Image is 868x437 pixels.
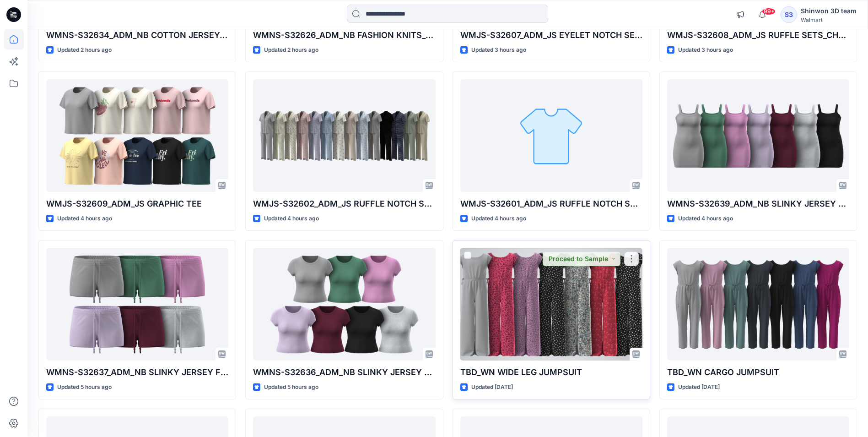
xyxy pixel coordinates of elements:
a: WMJS-S32609_ADM_JS GRAPHIC TEE [46,79,228,191]
a: TBD_WN WIDE LEG JUMPSUIT [460,248,642,360]
div: S3 [781,6,797,23]
a: WMNS-S32636_ADM_NB SLINKY JERSEY BABY TEE [253,248,435,360]
p: Updated [DATE] [678,382,720,392]
p: Updated 2 hours ago [264,45,318,55]
p: WMJS-S32601_ADM_JS RUFFLE NOTCH SETS_SS TOP SHORT SET [460,197,642,210]
a: WMJS-S32601_ADM_JS RUFFLE NOTCH SETS_SS TOP SHORT SET [460,79,642,191]
p: WMJS-S32609_ADM_JS GRAPHIC TEE [46,197,228,210]
div: Shinwon 3D team [801,5,857,16]
a: WMNS-S32639_ADM_NB SLINKY JERSEY SLIP [667,79,849,191]
div: Walmart [801,16,857,23]
p: Updated 4 hours ago [57,214,112,224]
p: Updated 4 hours ago [678,214,733,224]
p: WMNS-S32636_ADM_NB SLINKY JERSEY BABY TEE [253,366,435,379]
p: Updated 3 hours ago [678,45,733,55]
p: Updated 5 hours ago [57,382,112,392]
p: WMNS-S32626_ADM_NB FASHION KNITS_SMOCKING SHORTS [253,29,435,42]
p: WMJS-S32608_ADM_JS RUFFLE SETS_CHEMISE [667,29,849,42]
p: Updated 4 hours ago [264,214,319,224]
p: TBD_WN CARGO JUMPSUIT [667,366,849,379]
p: Updated 2 hours ago [57,45,112,55]
span: 99+ [762,8,776,15]
p: WMJS-S32607_ADM_JS EYELET NOTCH SETS_CHEMISE [460,29,642,42]
p: TBD_WN WIDE LEG JUMPSUIT [460,366,642,379]
p: Updated 4 hours ago [471,214,526,224]
a: WMNS-S32637_ADM_NB SLINKY JERSEY FITTED SHORT [46,248,228,360]
p: WMNS-S32634_ADM_NB COTTON JERSEY&LACE_SLIP [46,29,228,42]
a: TBD_WN CARGO JUMPSUIT [667,248,849,360]
p: Updated 3 hours ago [471,45,526,55]
p: WMNS-S32639_ADM_NB SLINKY JERSEY SLIP [667,197,849,210]
p: WMJS-S32602_ADM_JS RUFFLE NOTCH SETS_SS TOP LONG PANT SET [253,197,435,210]
p: WMNS-S32637_ADM_NB SLINKY JERSEY FITTED SHORT [46,366,228,379]
p: Updated [DATE] [471,382,513,392]
a: WMJS-S32602_ADM_JS RUFFLE NOTCH SETS_SS TOP LONG PANT SET [253,79,435,191]
p: Updated 5 hours ago [264,382,318,392]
